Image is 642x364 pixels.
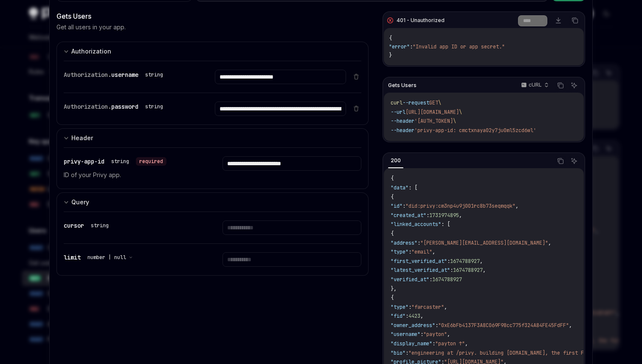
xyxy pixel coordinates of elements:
[64,103,111,110] span: Authorization.
[447,331,450,338] span: ,
[420,240,548,246] span: "[PERSON_NAME][EMAIL_ADDRESS][DOMAIN_NAME]"
[391,322,435,329] span: "owner_address"
[111,103,138,110] span: password
[447,258,450,265] span: :
[432,276,462,283] span: 1674788927
[405,109,459,116] span: [URL][DOMAIN_NAME]
[432,340,435,347] span: :
[403,99,429,106] span: --request
[71,197,89,207] div: Query
[391,203,403,209] span: "id"
[391,331,420,338] span: "username"
[391,285,397,292] span: },
[397,17,445,24] div: 401 - Unauthorized
[529,82,542,88] p: cURL
[391,313,405,319] span: "fid"
[391,118,414,124] span: --header
[480,258,483,265] span: ,
[459,109,462,116] span: \
[420,313,423,319] span: ,
[405,350,408,356] span: :
[136,157,166,166] div: required
[391,248,408,255] span: "type"
[405,313,408,319] span: :
[391,127,414,134] span: --header
[569,322,572,329] span: ,
[515,203,518,209] span: ,
[408,248,411,255] span: :
[426,212,429,219] span: :
[391,240,417,246] span: "address"
[64,170,202,180] p: ID of your Privy app.
[71,133,93,143] div: Header
[389,43,410,50] span: "error"
[423,331,447,338] span: "payton"
[444,304,447,310] span: ,
[64,156,166,166] div: privy-app-id
[391,267,450,274] span: "latest_verified_at"
[438,99,441,106] span: \
[391,350,405,356] span: "bio"
[411,248,432,255] span: "email"
[450,267,453,274] span: :
[555,80,566,91] button: Copy the contents from the code block
[450,258,480,265] span: 1674788927
[391,194,394,200] span: {
[569,15,580,26] button: Copy the contents from the code block
[111,71,138,79] span: username
[408,184,417,191] span: : [
[56,128,369,147] button: expand input section
[429,276,432,283] span: :
[64,220,112,231] div: cursor
[569,155,580,166] button: Ask AI
[56,192,369,212] button: expand input section
[429,99,438,106] span: GET
[403,203,405,209] span: :
[389,52,392,59] span: }
[64,70,166,80] div: Authorization.username
[465,340,468,347] span: ,
[391,340,432,347] span: "display_name"
[414,118,453,124] span: '[AUTH_TOKEN]
[453,267,483,274] span: 1674788927
[516,78,552,93] button: cURL
[389,35,392,42] span: {
[408,304,411,310] span: :
[410,43,413,50] span: :
[71,46,111,56] div: Authorization
[548,240,551,246] span: ,
[64,222,84,229] span: cursor
[391,221,441,228] span: "linked_accounts"
[459,212,462,219] span: ,
[411,304,444,310] span: "farcaster"
[391,230,394,237] span: {
[555,155,566,166] button: Copy the contents from the code block
[391,212,426,219] span: "created_at"
[414,127,536,134] span: 'privy-app-id: cmctxnaya02y7ju0ml5zcd6wl'
[408,313,420,319] span: 4423
[420,331,423,338] span: :
[87,253,133,262] button: number | null
[429,212,459,219] span: 1731974895
[391,258,447,265] span: "first_verified_at"
[64,252,136,262] div: limit
[569,80,580,91] button: Ask AI
[388,82,417,89] span: Gets Users
[441,221,450,228] span: : [
[391,276,429,283] span: "verified_at"
[483,267,486,274] span: ,
[64,254,81,261] span: limit
[56,11,369,21] div: Gets Users
[391,304,408,310] span: "type"
[64,71,111,79] span: Authorization.
[432,248,435,255] span: ,
[64,158,104,165] span: privy-app-id
[391,184,408,191] span: "data"
[453,118,456,124] span: \
[391,109,405,116] span: --url
[391,99,403,106] span: curl
[391,294,394,301] span: {
[56,23,126,31] p: Get all users in your app.
[391,175,394,182] span: {
[87,254,126,261] span: number | null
